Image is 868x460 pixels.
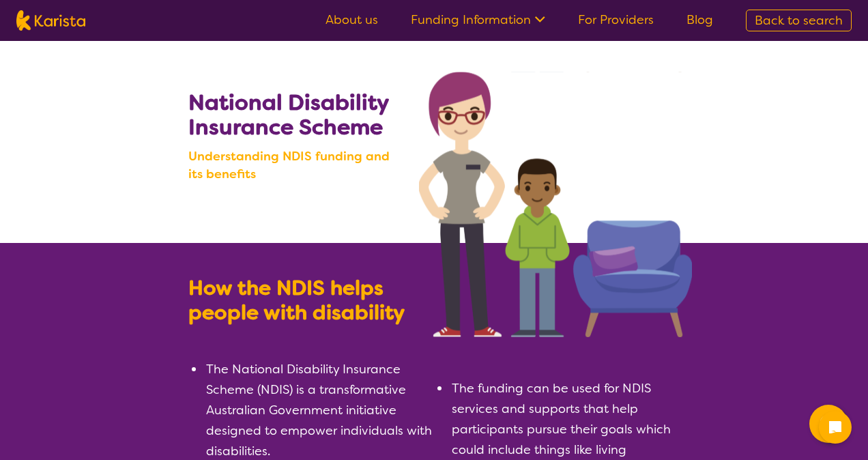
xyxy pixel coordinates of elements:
[188,147,406,183] b: Understanding NDIS funding and its benefits
[411,12,545,28] a: Funding Information
[188,88,388,141] b: National Disability Insurance Scheme
[809,405,848,443] button: Channel Menu
[188,274,405,326] b: How the NDIS helps people with disability
[755,12,843,29] span: Back to search
[686,12,713,28] a: Blog
[578,12,654,28] a: For Providers
[16,10,85,31] img: Karista logo
[419,72,692,337] img: Search NDIS services with Karista
[325,12,378,28] a: About us
[746,10,852,31] a: Back to search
